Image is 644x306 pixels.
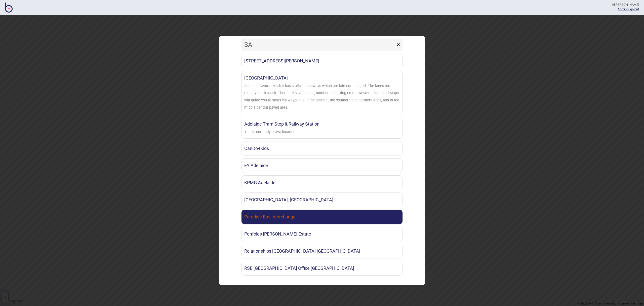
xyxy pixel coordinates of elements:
button: × [394,39,403,51]
a: [GEOGRAPHIC_DATA], [GEOGRAPHIC_DATA] [242,193,403,207]
a: KPMG Adelaide [242,175,403,190]
a: [STREET_ADDRESS][PERSON_NAME] [242,54,403,68]
a: Admin [618,7,627,11]
a: EY Adelaide [242,158,403,173]
a: [GEOGRAPHIC_DATA]Adelaide Central Market has stalls in laneways which are laid out in a grid. The... [242,71,403,114]
a: RSB [GEOGRAPHIC_DATA] Office [GEOGRAPHIC_DATA] [242,261,403,276]
a: Adelaide Tram Stop & Railway StationThis is currently a test location. [242,117,403,139]
a: Penfolds [PERSON_NAME] Estate [242,227,403,241]
span: | [618,7,627,11]
input: Search locations by tag + name [242,39,395,51]
a: CanDo4Kids [242,141,403,156]
button: Sign out [627,7,639,11]
a: Paradise Bus Interchange [242,210,403,224]
div: Adelaide Central Market has stalls in laneways which are laid out in a grid. The lanes run roughl... [244,83,400,111]
a: Relationships [GEOGRAPHIC_DATA] [GEOGRAPHIC_DATA] [242,244,403,258]
div: This is currently a test location. [244,129,296,136]
img: BindiMaps CMS [5,3,13,13]
div: Hi [PERSON_NAME] [612,3,639,7]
